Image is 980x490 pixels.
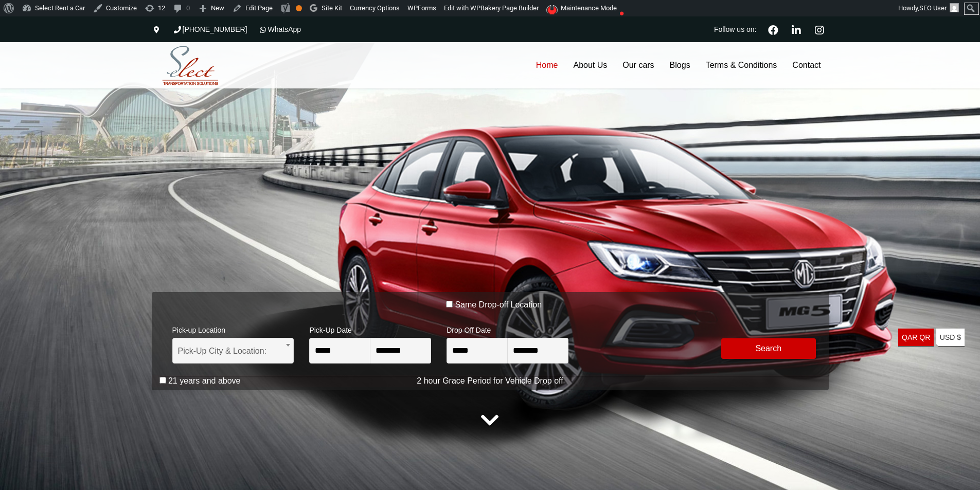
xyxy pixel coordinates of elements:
a: Terms & Conditions [698,42,785,88]
button: Modify Search [721,338,816,359]
a: WhatsApp [258,25,301,33]
span: Site Kit [322,4,342,12]
a: Our cars [615,42,662,88]
a: Linkedin [788,24,806,35]
span: Drop Off Date [447,319,568,338]
label: Same Drop-off Location [455,300,542,310]
span: Pick-up Location [172,319,294,338]
span: SEO User [919,4,947,12]
a: Home [528,42,566,88]
a: QAR QR [898,329,934,347]
a: USD $ [936,329,965,347]
span: Pick-Up Date [309,319,431,338]
span: Pick-Up City & Location: [178,338,289,364]
span: Pick-Up City & Location: [172,338,294,364]
div: OK [296,5,302,11]
img: Select Rent a Car [154,44,226,88]
a: About Us [565,42,615,88]
p: 2 hour Grace Period for Vehicle Drop off [152,375,829,387]
a: [PHONE_NUMBER] [172,25,247,33]
a: Blogs [662,42,698,88]
a: Contact [785,42,828,88]
a: Facebook [764,24,782,35]
i: ● [617,3,627,11]
img: Maintenance mode is disabled [546,5,559,14]
li: Follow us on: [711,16,759,42]
label: 21 years and above [168,376,241,386]
a: Instagram [811,24,829,35]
